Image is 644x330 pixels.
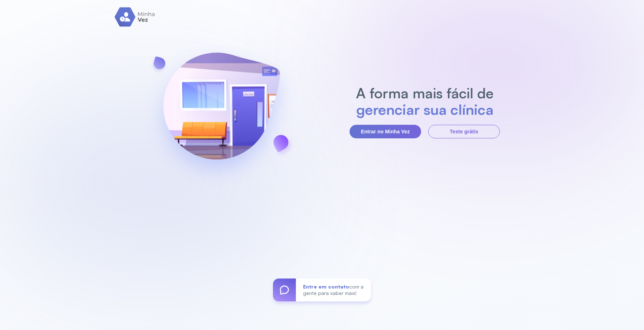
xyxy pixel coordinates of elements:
span: Entre em contato [303,284,349,290]
button: Teste grátis [428,125,500,138]
img: logo.svg [114,7,156,27]
img: banner-login.svg [144,34,299,189]
h2: gerenciar sua clínica [352,101,497,118]
div: com a gente para saber mais! [296,279,371,301]
button: Entrar no Minha Vez [350,125,421,138]
a: Entre em contatocom a gente para saber mais! [273,279,371,301]
h2: A forma mais fácil de [352,85,497,101]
